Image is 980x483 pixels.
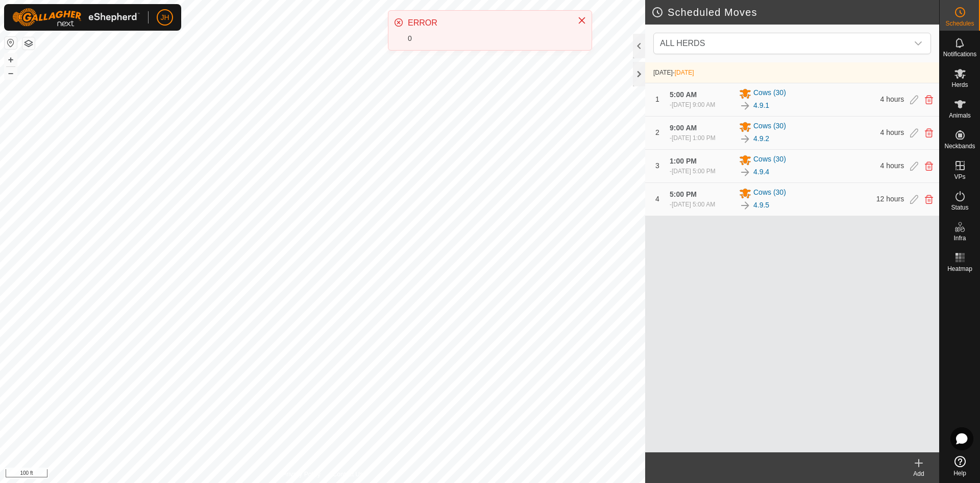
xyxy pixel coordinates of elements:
[753,200,769,211] a: 4.9.5
[670,100,715,109] div: -
[753,87,786,100] span: Cows (30)
[655,162,659,170] span: 3
[944,143,975,149] span: Neckbands
[876,195,904,203] span: 12 hours
[739,199,751,212] img: To
[160,12,169,23] span: JH
[947,266,972,272] span: Heatmap
[333,470,363,479] a: Contact Us
[753,167,769,177] a: 4.9.4
[670,190,697,198] span: 5:00 PM
[5,67,17,79] button: –
[672,168,716,175] span: [DATE] 5:00 PM
[951,204,968,211] span: Status
[670,124,697,132] span: 9:00 AM
[670,90,697,99] span: 5:00 AM
[672,134,716,142] span: [DATE] 1:00 PM
[949,112,971,119] span: Animals
[672,201,715,208] span: [DATE] 5:00 AM
[670,133,716,143] div: -
[5,54,17,66] button: +
[943,51,976,57] span: Notifications
[575,13,589,28] button: Close
[670,157,697,165] span: 1:00 PM
[408,33,567,44] div: 0
[753,187,786,199] span: Cows (30)
[753,121,786,133] span: Cows (30)
[22,37,35,50] button: Map Layers
[880,95,904,103] span: 4 hours
[880,162,904,170] span: 4 hours
[653,69,673,76] span: [DATE]
[655,128,659,136] span: 2
[5,37,17,49] button: Reset Map
[651,6,939,18] h2: Scheduled Moves
[880,128,904,136] span: 4 hours
[940,452,980,480] a: Help
[656,33,908,54] span: ALL HERDS
[945,20,974,27] span: Schedules
[908,33,928,54] div: dropdown trigger
[739,100,751,112] img: To
[753,154,786,166] span: Cows (30)
[951,82,968,88] span: Herds
[282,470,321,479] a: Privacy Policy
[12,8,140,27] img: Gallagher Logo
[954,174,965,180] span: VPs
[670,167,716,176] div: -
[739,133,751,145] img: To
[675,69,694,76] span: [DATE]
[673,69,694,76] span: -
[660,39,705,48] span: ALL HERDS
[739,166,751,178] img: To
[953,235,966,241] span: Infra
[670,200,715,209] div: -
[753,100,769,111] a: 4.9.1
[655,95,659,103] span: 1
[898,469,939,478] div: Add
[655,195,659,203] span: 4
[953,470,966,476] span: Help
[408,17,567,29] div: ERROR
[672,101,715,108] span: [DATE] 9:00 AM
[753,133,769,144] a: 4.9.2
